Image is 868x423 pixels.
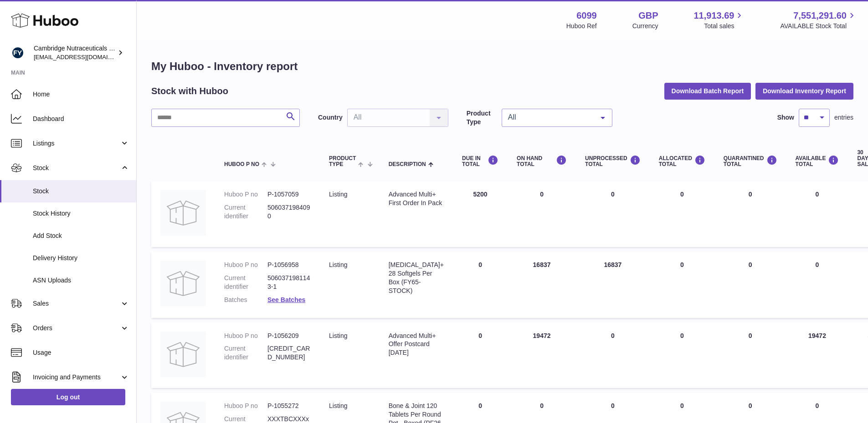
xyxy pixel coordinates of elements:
a: 11,913.69 Total sales [693,10,745,30]
span: Listings [33,139,120,148]
span: Orders [33,324,120,332]
span: Dashboard [33,115,129,123]
span: [EMAIL_ADDRESS][DOMAIN_NAME] [34,53,134,60]
span: ASN Uploads [33,276,129,285]
span: Invoicing and Payments [33,373,120,382]
div: Huboo Ref [566,22,597,30]
a: 7,551,291.60 AVAILABLE Stock Total [780,10,857,30]
span: Usage [33,348,129,357]
div: Currency [632,22,658,30]
strong: 6099 [576,10,597,22]
span: Add Stock [33,232,129,240]
span: Stock [33,164,120,172]
span: Delivery History [33,254,129,262]
div: Cambridge Nutraceuticals Ltd [34,44,116,61]
span: Home [33,90,129,99]
span: AVAILABLE Stock Total [780,22,857,30]
span: Stock [33,187,129,196]
span: 11,913.69 [693,10,734,22]
span: Total sales [704,22,745,30]
strong: GBP [638,10,658,22]
span: 7,551,291.60 [793,10,847,22]
span: Stock History [33,209,129,218]
a: Log out [11,389,125,405]
span: Sales [33,299,120,308]
img: huboo@camnutra.com [11,46,25,60]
